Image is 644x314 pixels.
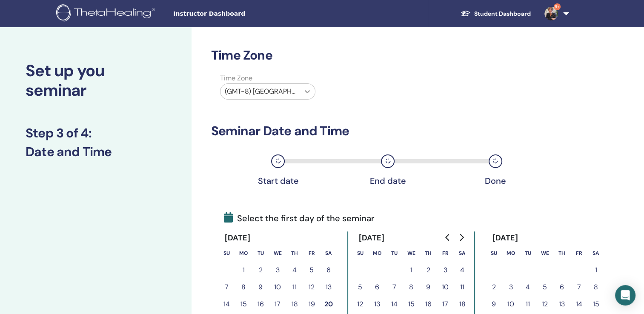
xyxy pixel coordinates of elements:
a: Student Dashboard [454,6,538,22]
button: 6 [553,279,570,296]
th: Saturday [320,245,337,262]
th: Friday [437,245,454,262]
button: 15 [587,296,604,313]
button: 10 [502,296,519,313]
button: 12 [536,296,553,313]
span: Select the first day of the seminar [224,212,375,225]
button: 12 [352,296,369,313]
button: 3 [502,279,519,296]
button: 6 [369,279,386,296]
div: Start date [257,176,299,186]
button: 8 [403,279,420,296]
button: 18 [454,296,471,313]
button: 10 [269,279,286,296]
button: 4 [519,279,536,296]
button: Go to next month [455,229,468,246]
button: 10 [437,279,454,296]
button: 16 [420,296,437,313]
button: 13 [369,296,386,313]
div: [DATE] [485,231,525,245]
button: 13 [320,279,337,296]
button: 13 [553,296,570,313]
th: Sunday [218,245,235,262]
button: 17 [269,296,286,313]
th: Tuesday [252,245,269,262]
div: [DATE] [352,231,391,245]
button: 5 [303,262,320,279]
button: 15 [235,296,252,313]
th: Tuesday [386,245,403,262]
th: Monday [502,245,519,262]
button: 18 [286,296,303,313]
button: 7 [386,279,403,296]
th: Saturday [587,245,604,262]
th: Sunday [485,245,502,262]
th: Thursday [420,245,437,262]
button: 2 [485,279,502,296]
button: 15 [403,296,420,313]
button: Go to previous month [441,229,455,246]
span: Instructor Dashboard [173,9,301,18]
button: 7 [570,279,587,296]
th: Saturday [454,245,471,262]
button: 12 [303,279,320,296]
button: 9 [420,279,437,296]
button: 9 [485,296,502,313]
h3: Step 3 of 4 : [26,126,166,141]
button: 4 [454,262,471,279]
button: 14 [386,296,403,313]
div: [DATE] [218,231,258,245]
th: Thursday [286,245,303,262]
button: 9 [252,279,269,296]
button: 11 [454,279,471,296]
th: Friday [303,245,320,262]
th: Wednesday [536,245,553,262]
button: 1 [235,262,252,279]
h3: Time Zone [211,48,546,63]
h3: Seminar Date and Time [211,123,546,139]
button: 17 [437,296,454,313]
label: Time Zone [215,73,321,83]
th: Monday [369,245,386,262]
button: 19 [303,296,320,313]
img: graduation-cap-white.svg [461,10,471,17]
button: 2 [252,262,269,279]
button: 7 [218,279,235,296]
button: 6 [320,262,337,279]
th: Friday [570,245,587,262]
button: 11 [519,296,536,313]
button: 4 [286,262,303,279]
button: 5 [352,279,369,296]
button: 1 [403,262,420,279]
th: Tuesday [519,245,536,262]
div: Done [474,176,517,186]
div: Open Intercom Messenger [615,285,635,305]
th: Monday [235,245,252,262]
button: 8 [587,279,604,296]
button: 16 [252,296,269,313]
button: 20 [320,296,337,313]
img: default.jpg [544,7,558,20]
button: 11 [286,279,303,296]
h3: Date and Time [26,144,166,160]
th: Sunday [352,245,369,262]
button: 3 [269,262,286,279]
button: 14 [218,296,235,313]
button: 3 [437,262,454,279]
h2: Set up you seminar [26,61,166,100]
button: 1 [587,262,604,279]
th: Wednesday [403,245,420,262]
img: logo.png [56,4,158,23]
button: 2 [420,262,437,279]
button: 5 [536,279,553,296]
th: Thursday [553,245,570,262]
button: 8 [235,279,252,296]
th: Wednesday [269,245,286,262]
button: 14 [570,296,587,313]
span: 9+ [554,3,561,10]
div: End date [366,176,409,186]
